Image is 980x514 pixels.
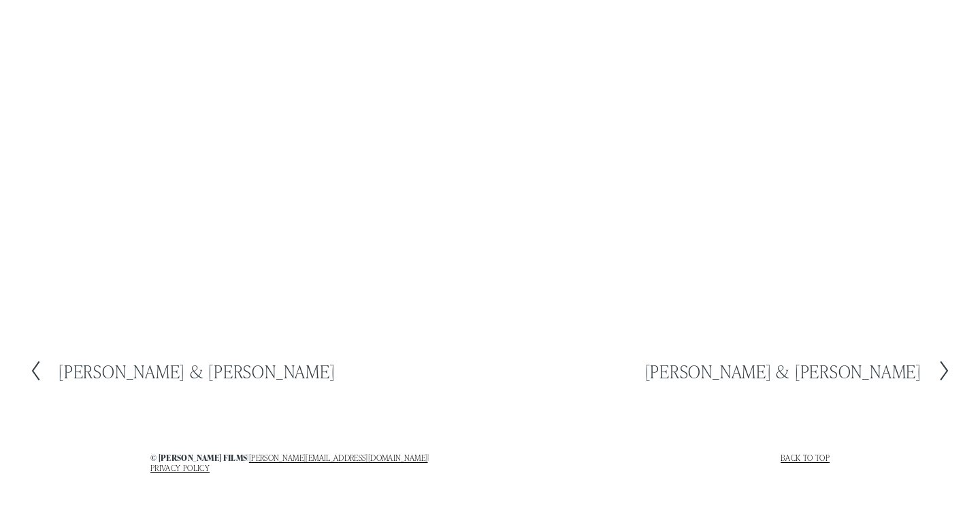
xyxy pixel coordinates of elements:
[150,463,210,472] a: PRIVACY POLICY
[645,360,951,382] a: [PERSON_NAME] & [PERSON_NAME]
[150,453,487,473] h4: | |
[645,363,921,380] h2: [PERSON_NAME] & [PERSON_NAME]
[150,452,248,464] strong: © [PERSON_NAME] films
[781,453,830,462] a: Back to top
[249,453,428,462] a: [PERSON_NAME][EMAIL_ADDRESS][DOMAIN_NAME]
